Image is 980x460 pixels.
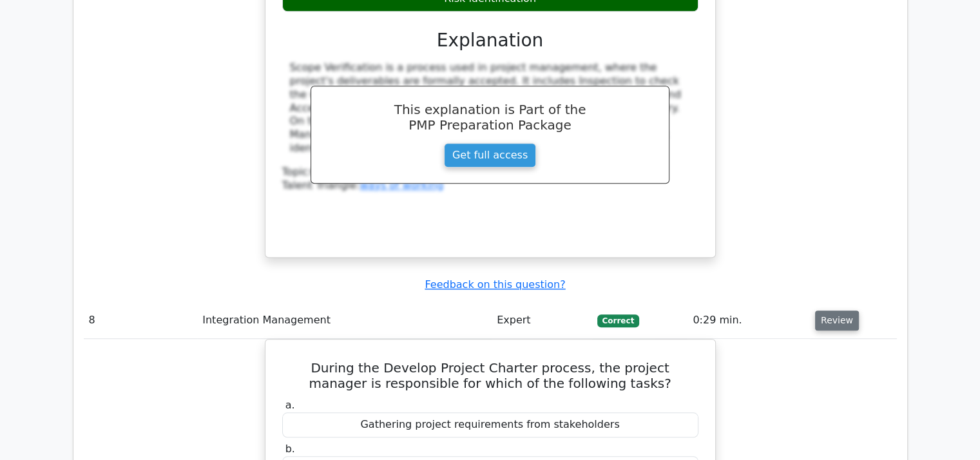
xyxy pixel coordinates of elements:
[492,302,592,339] td: Expert
[282,412,698,437] div: Gathering project requirements from stakeholders
[815,311,859,331] button: Review
[444,143,536,168] a: Get full access
[197,302,492,339] td: Integration Management
[360,179,443,191] a: ways of working
[425,278,565,291] a: Feedback on this question?
[84,302,198,339] td: 8
[290,30,691,52] h3: Explanation
[281,360,700,391] h5: During the Develop Project Charter process, the project manager is responsible for which of the f...
[290,61,691,155] div: Scope Verification is a process used in project management, where the project's deliverables are ...
[285,443,295,455] span: b.
[282,166,698,193] div: Talent Triangle:
[282,166,698,179] div: Topic:
[687,302,810,339] td: 0:29 min.
[597,314,639,327] span: Correct
[285,399,295,411] span: a.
